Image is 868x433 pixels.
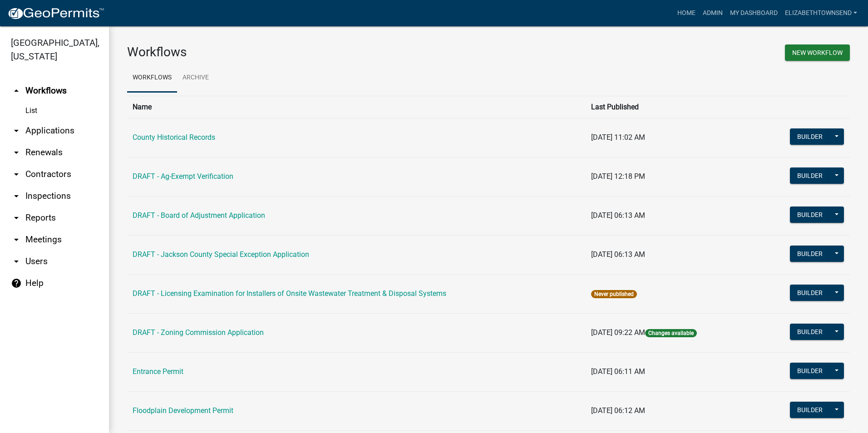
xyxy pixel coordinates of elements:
span: [DATE] 06:12 AM [591,406,645,415]
button: Builder [790,324,830,340]
i: arrow_drop_down [11,191,22,202]
button: Builder [790,246,830,262]
a: DRAFT - Licensing Examination for Installers of Onsite Wastewater Treatment & Disposal Systems [133,289,446,298]
i: help [11,278,22,289]
a: Workflows [127,64,177,93]
a: Home [674,5,699,22]
span: [DATE] 12:18 PM [591,172,645,181]
span: Never published [591,290,637,298]
button: Builder [790,128,830,145]
button: Builder [790,207,830,223]
a: Floodplain Development Permit [133,406,233,415]
a: DRAFT - Board of Adjustment Application [133,211,265,220]
a: DRAFT - Ag-Exempt Verification [133,172,233,181]
i: arrow_drop_down [11,212,22,223]
th: Last Published [586,96,757,118]
button: Builder [790,363,830,379]
a: DRAFT - Zoning Commission Application [133,328,264,337]
th: Name [127,96,586,118]
a: Entrance Permit [133,367,183,376]
span: [DATE] 11:02 AM [591,133,645,142]
a: My Dashboard [726,5,781,22]
a: Admin [699,5,726,22]
i: arrow_drop_down [11,125,22,136]
i: arrow_drop_down [11,147,22,158]
h3: Workflows [127,44,482,60]
button: Builder [790,167,830,184]
span: [DATE] 09:22 AM [591,328,645,337]
button: Builder [790,402,830,418]
a: County Historical Records [133,133,215,142]
span: [DATE] 06:13 AM [591,211,645,220]
i: arrow_drop_down [11,169,22,180]
button: New Workflow [785,44,850,61]
span: [DATE] 06:11 AM [591,367,645,376]
span: Changes available [645,329,697,337]
button: Builder [790,285,830,301]
i: arrow_drop_down [11,256,22,267]
span: [DATE] 06:13 AM [591,250,645,259]
a: ElizabethTownsend [781,5,861,22]
i: arrow_drop_down [11,234,22,245]
a: DRAFT - Jackson County Special Exception Application [133,250,309,259]
a: Archive [177,64,214,93]
i: arrow_drop_up [11,85,22,96]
